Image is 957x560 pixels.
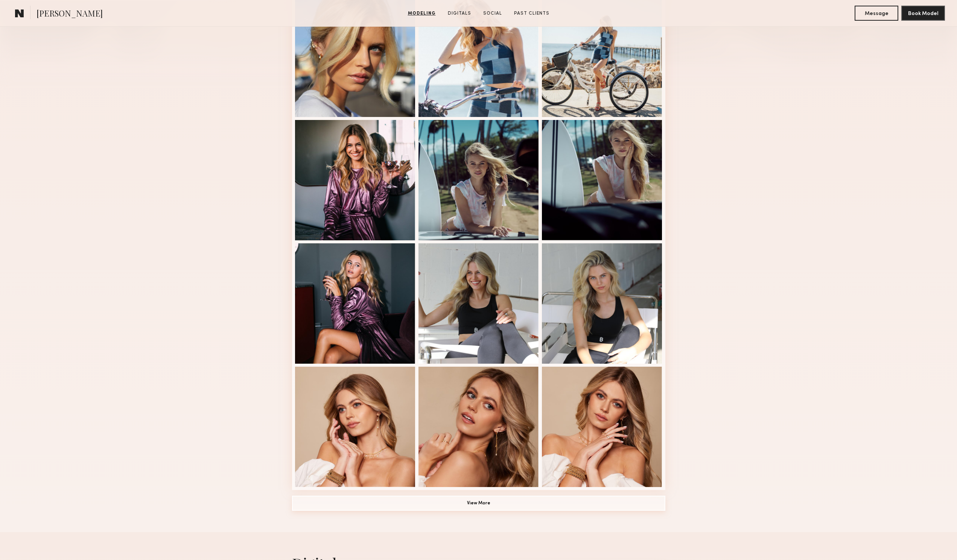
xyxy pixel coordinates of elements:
span: [PERSON_NAME] [37,8,103,21]
a: Social [480,10,505,17]
a: Digitals [445,10,474,17]
button: Book Model [901,6,945,21]
button: Message [855,6,898,21]
a: Past Clients [511,10,552,17]
a: Book Model [901,10,945,16]
a: Modeling [405,10,439,17]
button: View More [292,496,665,511]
